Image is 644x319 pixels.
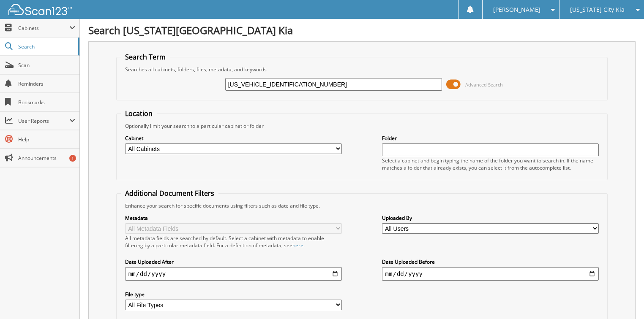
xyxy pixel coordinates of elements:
div: 1 [69,155,76,162]
input: end [382,267,599,281]
label: File type [125,291,342,298]
span: User Reports [18,117,69,124]
div: All metadata fields are searched by default. Select a cabinet with metadata to enable filtering b... [125,235,342,249]
label: Metadata [125,214,342,222]
span: Search [18,43,74,50]
label: Folder [382,135,599,142]
label: Cabinet [125,135,342,142]
div: Searches all cabinets, folders, files, metadata, and keywords [121,66,603,73]
span: Advanced Search [465,81,503,88]
div: Select a cabinet and begin typing the name of the folder you want to search in. If the name match... [382,157,599,171]
div: Enhance your search for specific documents using filters such as date and file type. [121,202,603,209]
h1: Search [US_STATE][GEOGRAPHIC_DATA] Kia [88,23,636,37]
span: Announcements [18,154,75,162]
input: start [125,267,342,281]
legend: Additional Document Filters [121,189,218,198]
legend: Location [121,109,157,118]
span: [PERSON_NAME] [493,7,540,12]
span: Cabinets [18,24,69,32]
span: Scan [18,62,75,69]
label: Date Uploaded After [125,258,342,265]
img: scan123-logo-white.svg [8,4,72,15]
label: Date Uploaded Before [382,258,599,265]
span: Bookmarks [18,99,75,106]
span: Help [18,136,75,143]
label: Uploaded By [382,214,599,222]
span: Reminders [18,80,75,87]
span: [US_STATE] City Kia [570,7,625,12]
div: Optionally limit your search to a particular cabinet or folder [121,122,603,130]
a: here [292,242,303,249]
legend: Search Term [121,52,170,62]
